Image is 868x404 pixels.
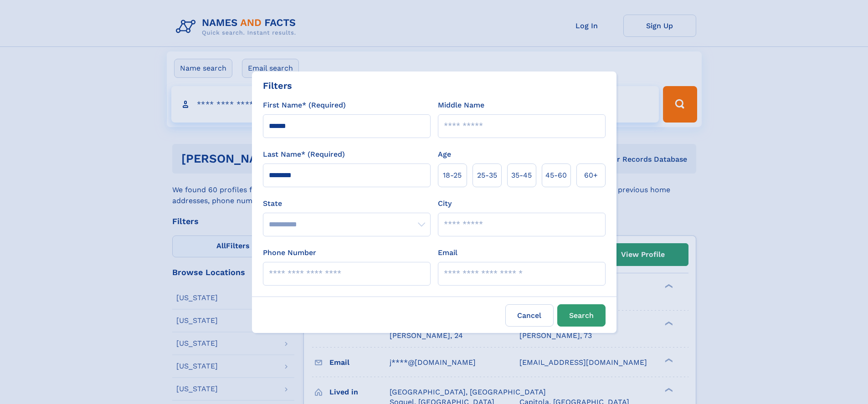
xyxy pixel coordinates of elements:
label: City [438,198,452,209]
label: Last Name* (Required) [263,149,345,160]
button: Search [557,304,606,327]
label: Cancel [505,304,554,327]
span: 60+ [584,170,598,181]
span: 45‑60 [545,170,567,181]
span: 35‑45 [511,170,532,181]
label: Email [438,247,457,258]
label: State [263,198,431,209]
span: 18‑25 [443,170,462,181]
label: First Name* (Required) [263,100,346,111]
label: Middle Name [438,100,484,111]
div: Filters [263,79,292,92]
label: Phone Number [263,247,316,258]
span: 25‑35 [477,170,497,181]
label: Age [438,149,451,160]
